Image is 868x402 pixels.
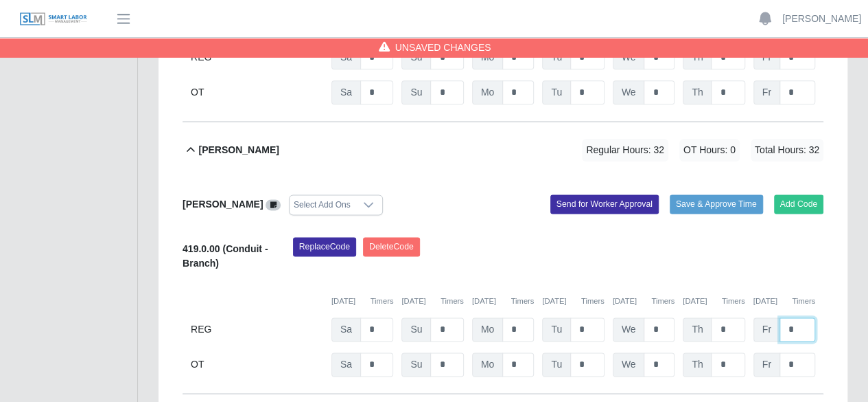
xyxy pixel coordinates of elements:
[293,237,356,256] button: ReplaceCode
[683,353,712,377] span: Th
[613,295,675,307] div: [DATE]
[651,295,675,307] button: Timers
[19,12,88,27] img: SLM Logo
[792,295,815,307] button: Timers
[722,295,745,307] button: Timers
[401,353,431,377] span: Su
[782,12,861,26] a: [PERSON_NAME]
[550,194,659,214] button: Send for Worker Approval
[683,45,712,69] span: Th
[683,295,744,307] div: [DATE]
[753,295,815,307] div: [DATE]
[753,353,780,377] span: Fr
[331,353,361,377] span: Sa
[582,139,668,161] span: Regular Hours: 32
[183,199,263,210] b: [PERSON_NAME]
[472,295,534,307] div: [DATE]
[472,317,503,342] span: Mo
[613,45,645,69] span: We
[511,295,534,307] button: Timers
[581,295,605,307] button: Timers
[683,317,712,342] span: Th
[363,237,420,256] button: DeleteCode
[401,295,463,307] div: [DATE]
[401,45,431,69] span: Su
[472,353,503,377] span: Mo
[542,317,571,342] span: Tu
[542,295,604,307] div: [DATE]
[191,353,323,377] div: OT
[679,139,740,161] span: OT Hours: 0
[183,243,268,269] b: 419.0.00 (Conduit - Branch)
[401,317,431,342] span: Su
[290,195,355,214] div: Select Add Ons
[542,353,571,377] span: Tu
[670,194,763,214] button: Save & Approve Time
[191,45,323,69] div: REG
[472,45,503,69] span: Mo
[613,317,645,342] span: We
[331,317,361,342] span: Sa
[683,80,712,104] span: Th
[395,41,491,54] span: Unsaved Changes
[401,80,431,104] span: Su
[472,80,503,104] span: Mo
[331,45,361,69] span: Sa
[191,317,323,342] div: REG
[331,295,393,307] div: [DATE]
[191,80,323,104] div: OT
[183,122,823,178] button: [PERSON_NAME] Regular Hours: 32 OT Hours: 0 Total Hours: 32
[613,353,645,377] span: We
[753,317,780,342] span: Fr
[751,139,823,161] span: Total Hours: 32
[198,143,279,157] b: [PERSON_NAME]
[753,80,780,104] span: Fr
[542,45,571,69] span: Tu
[613,80,645,104] span: We
[371,295,394,307] button: Timers
[331,80,361,104] span: Sa
[441,295,464,307] button: Timers
[266,199,281,210] a: View/Edit Notes
[753,45,780,69] span: Fr
[774,194,824,214] button: Add Code
[542,80,571,104] span: Tu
